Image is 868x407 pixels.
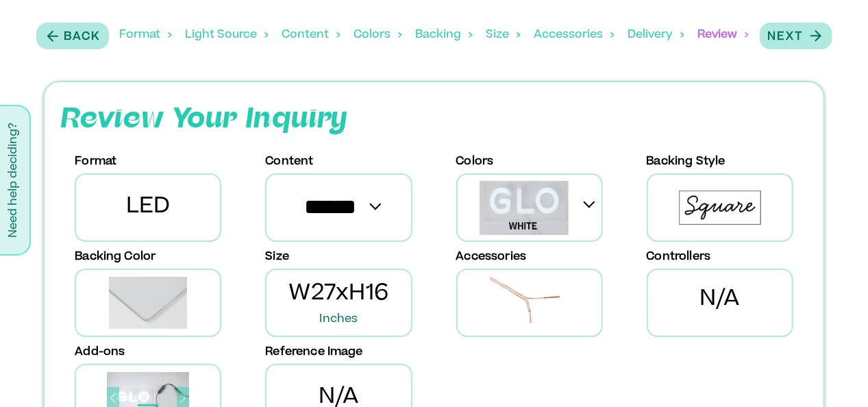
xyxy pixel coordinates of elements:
[120,14,172,56] div: Format
[768,29,804,45] p: Next
[75,249,156,265] p: Backing Color
[36,23,109,49] button: Back
[698,14,749,56] div: Review
[534,14,615,56] div: Accessories
[75,153,116,170] p: Format
[75,344,125,360] p: Add-ons
[354,14,402,56] div: Colors
[64,29,101,45] p: Back
[668,182,772,234] img: Backing Img
[647,153,726,170] p: Backing Style
[760,23,832,49] button: Next
[265,249,289,265] p: Size
[480,180,569,235] img: Img Image https://glo-studio-resources.s3.amazonaws.com/4135ec46-bb3a-4577-8bdb-2106ab0575ea-LED%...
[265,344,362,360] p: Reference Image
[282,14,340,56] div: Content
[486,14,521,56] div: Size
[456,249,527,265] p: Accessories
[456,153,494,170] p: Colors
[628,14,684,56] div: Delivery
[61,99,349,140] p: Review Your Inquiry
[799,341,868,407] iframe: Chat Widget
[265,153,313,170] p: Content
[186,14,269,56] div: Light Source
[288,278,388,328] span: W27xH16
[647,249,711,265] p: Controllers
[288,311,388,328] span: Inches
[416,14,473,56] div: Backing
[700,284,740,322] p: N/A
[126,191,171,224] p: LED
